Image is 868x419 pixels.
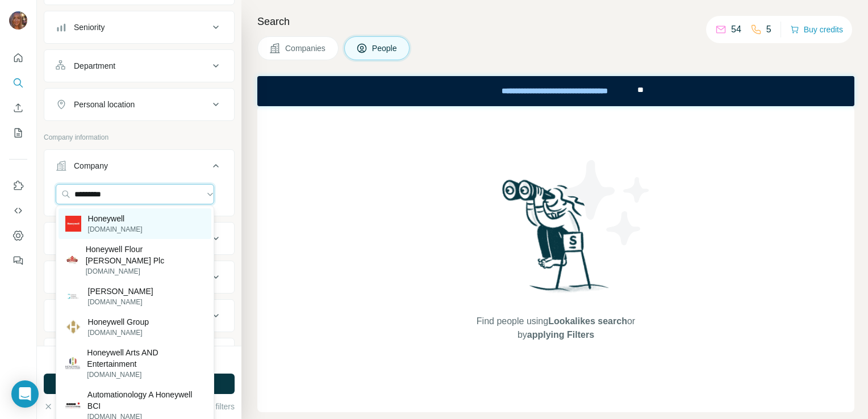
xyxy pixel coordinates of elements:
iframe: Banner [257,76,854,106]
button: Run search [44,374,235,394]
img: Honeywell Arts AND Entertainment [65,355,81,371]
img: Honeywell Group [65,319,81,335]
img: Honeywell [65,216,81,232]
button: Search [9,73,27,93]
span: Find people using or by [465,315,646,342]
p: Honeywell [88,213,143,224]
span: applying Filters [527,330,594,340]
img: Surfe Illustration - Stars [556,152,658,254]
p: Honeywell Arts AND Entertainment [87,347,204,370]
button: Annual revenue ($) [44,302,234,329]
p: [DOMAIN_NAME] [87,370,204,380]
button: Quick start [9,48,27,68]
img: Avatar [9,11,27,30]
p: 54 [731,23,741,36]
p: Honeywell Flour [PERSON_NAME] Plc [86,244,205,266]
p: 5 [766,23,771,36]
button: Company [44,152,234,184]
p: [DOMAIN_NAME] [88,328,149,338]
button: Employees (size) [44,341,234,368]
p: Honeywell Group [88,316,149,328]
img: Automationology A Honeywell BCI [65,397,81,413]
span: Lookalikes search [548,316,627,326]
p: [PERSON_NAME] [88,286,153,297]
div: Personal location [74,99,135,110]
p: Automationology A Honeywell BCI [87,389,205,412]
button: Feedback [9,250,27,271]
img: Honeywell Flour Mills Plc [65,253,79,267]
img: Surfe Illustration - Woman searching with binoculars [497,177,615,303]
span: People [372,43,398,54]
div: Open Intercom Messenger [11,380,39,408]
div: Company [74,160,108,171]
button: HQ location [44,263,234,291]
button: Industry [44,225,234,252]
button: Enrich CSV [9,98,27,118]
img: Gordon Thomas Honeywell [65,288,81,304]
button: Use Surfe on LinkedIn [9,175,27,196]
button: Dashboard [9,225,27,246]
p: [DOMAIN_NAME] [86,266,205,276]
div: Department [74,60,115,72]
span: Companies [285,43,327,54]
button: Use Surfe API [9,200,27,221]
div: Seniority [74,22,105,33]
button: My lists [9,123,27,143]
button: Seniority [44,14,234,41]
h4: Search [257,14,854,30]
button: Personal location [44,91,234,118]
p: Company information [44,132,235,143]
button: Buy credits [790,22,843,37]
p: [DOMAIN_NAME] [88,297,153,307]
button: Department [44,52,234,79]
button: Clear [44,401,76,412]
p: [DOMAIN_NAME] [88,224,143,234]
